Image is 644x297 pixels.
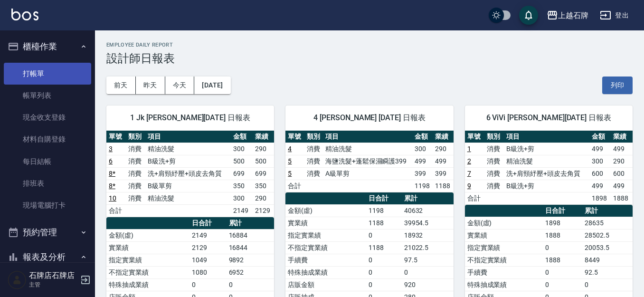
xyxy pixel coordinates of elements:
[29,271,77,280] h5: 石牌店石牌店
[231,180,252,192] td: 350
[465,254,543,266] td: 不指定實業績
[366,217,402,229] td: 1188
[465,217,543,229] td: 金額(虛)
[145,131,231,143] th: 項目
[402,254,454,266] td: 97.5
[227,278,275,291] td: 0
[582,205,633,217] th: 累計
[189,278,226,291] td: 0
[412,131,433,143] th: 金額
[543,217,582,229] td: 1898
[484,180,504,192] td: 消費
[465,241,543,254] td: 指定實業績
[465,266,543,278] td: 手續費
[465,278,543,291] td: 特殊抽成業績
[465,229,543,241] td: 實業績
[189,229,226,241] td: 2149
[4,245,91,269] button: 報表及分析
[484,143,504,155] td: 消費
[227,254,275,266] td: 9892
[589,167,611,180] td: 600
[412,180,433,192] td: 1198
[402,241,454,254] td: 21022.5
[366,192,402,205] th: 日合計
[285,241,366,254] td: 不指定實業績
[582,229,633,241] td: 28502.5
[366,229,402,241] td: 0
[402,192,454,205] th: 累計
[126,143,145,155] td: 消費
[323,131,412,143] th: 項目
[231,204,252,217] td: 2149
[467,145,471,153] a: 1
[227,241,275,254] td: 16844
[467,170,471,177] a: 7
[484,155,504,167] td: 消費
[304,143,323,155] td: 消費
[323,155,412,167] td: 海鹽洗髮+蓬鬆保濕瞬護399
[106,278,189,291] td: 特殊抽成業績
[285,254,366,266] td: 手續費
[543,254,582,266] td: 1888
[4,128,91,150] a: 材料自購登錄
[288,157,292,165] a: 5
[484,131,504,143] th: 類別
[402,266,454,278] td: 0
[109,194,116,202] a: 10
[106,42,633,48] h2: Employee Daily Report
[366,204,402,217] td: 1198
[109,157,113,165] a: 6
[106,52,633,65] h3: 設計師日報表
[297,113,442,123] span: 4 [PERSON_NAME] [DATE] 日報表
[106,77,136,94] button: 前天
[582,241,633,254] td: 20053.5
[145,167,231,180] td: 洗+肩頸紓壓+頭皮去角質
[285,204,366,217] td: 金額(虛)
[611,167,633,180] td: 600
[106,254,189,266] td: 指定實業績
[227,266,275,278] td: 6952
[304,155,323,167] td: 消費
[433,180,453,192] td: 1188
[467,157,471,165] a: 2
[611,155,633,167] td: 290
[504,180,589,192] td: B級洗+剪
[504,143,589,155] td: B級洗+剪
[412,143,433,155] td: 300
[4,63,91,85] a: 打帳單
[543,205,582,217] th: 日合計
[582,254,633,266] td: 8449
[519,6,538,25] button: save
[4,151,91,172] a: 每日結帳
[29,280,77,289] p: 主管
[589,192,611,204] td: 1898
[433,143,453,155] td: 290
[231,131,252,143] th: 金額
[285,131,304,143] th: 單號
[543,266,582,278] td: 0
[227,229,275,241] td: 16884
[543,229,582,241] td: 1888
[231,155,252,167] td: 500
[323,167,412,180] td: A級單剪
[285,278,366,291] td: 店販金額
[227,217,275,230] th: 累計
[412,167,433,180] td: 399
[253,143,275,155] td: 290
[288,145,292,153] a: 4
[558,10,588,21] div: 上越石牌
[611,180,633,192] td: 499
[189,266,226,278] td: 1080
[231,143,252,155] td: 300
[285,229,366,241] td: 指定實業績
[11,9,38,20] img: Logo
[402,229,454,241] td: 18932
[433,167,453,180] td: 399
[465,131,484,143] th: 單號
[4,34,91,59] button: 櫃檯作業
[4,172,91,194] a: 排班表
[194,77,230,94] button: [DATE]
[596,7,633,24] button: 登出
[304,131,323,143] th: 類別
[402,278,454,291] td: 920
